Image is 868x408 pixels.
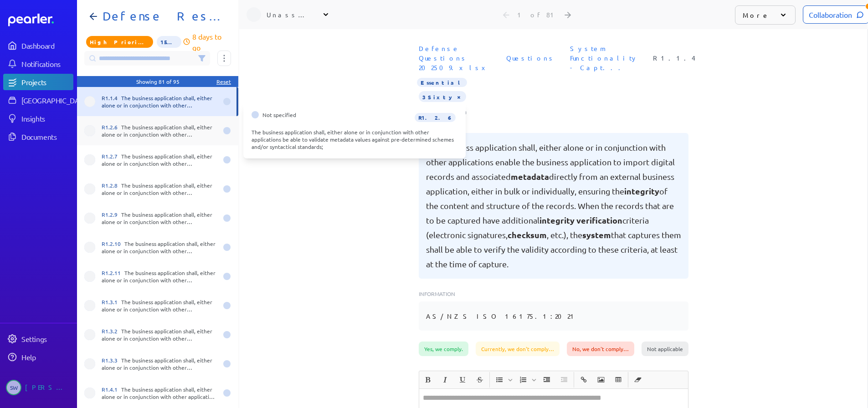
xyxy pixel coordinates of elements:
p: 8 days to go [192,31,231,53]
span: Insert Image [593,372,609,388]
span: R1.2.11 [102,269,124,276]
span: Section: System Functionality - Capture and classification Obligation - Records creation, capture... [566,40,642,76]
span: Importance Essential [417,78,467,87]
div: Not applicable [642,342,688,356]
span: Steve Whittington [6,380,21,395]
span: Priority [86,36,153,48]
div: The business application shall, either alone or in conjunction with other application manage and ... [102,386,217,400]
div: The business application shall, either alone or in conjunction with other applications be able to... [252,128,457,150]
div: Settings [21,334,72,343]
span: R1.2.10 [102,240,124,247]
a: Insights [3,110,73,127]
a: Documents [3,128,73,145]
button: Insert Ordered List [515,372,531,388]
a: Dashboard [3,37,73,54]
span: system [582,229,611,240]
div: The business application shall, either alone or in conjunction with other applications, support i... [102,357,217,371]
span: R1.3.1 [102,298,121,306]
span: R1.2.8 [102,182,121,189]
button: Insert link [576,372,591,388]
div: The business application shall, either alone or in conjunction with other applications support co... [102,153,217,167]
div: Documents [21,132,72,141]
div: The business application shall, either alone or in conjunction with other applications be able to... [102,123,217,138]
div: The business application shall, either alone or in conjunction with other applications, be able t... [102,269,217,284]
div: Insights [21,114,72,123]
a: Projects [3,74,73,90]
span: Clear Formatting [630,372,646,388]
pre: The business application shall, either alone or in conjunction with other applications enable the... [426,140,681,271]
span: Bold [420,372,436,388]
button: Bold [420,372,436,388]
a: Help [3,349,73,365]
div: Projects [21,77,72,87]
div: Dashboard [21,41,72,50]
span: R1.2.9 [102,211,121,218]
span: 3Sixty [419,91,466,102]
pre: AS/NZS ISO 16175.1:2021 [426,309,578,323]
div: Reset [216,78,231,85]
span: Italic [437,372,453,388]
span: checksum [508,229,547,240]
span: Decrease Indent [556,372,572,388]
button: Tag at index 0 with value 3Sixty focussed. Press backspace to remove [455,92,462,101]
span: R1.3.2 [102,327,121,335]
button: Insert Image [593,372,609,388]
span: R1.2.6 [415,113,456,122]
button: Clear Formatting [630,372,646,388]
span: R1.2.6 [102,123,121,131]
p: Information [419,290,688,298]
span: Reference Number: R1.1.4 [649,50,699,66]
div: The business application shall, either alone or in conjunction with other applications, be able t... [102,182,217,196]
div: Showing 81 of 95 [136,78,180,85]
span: Insert Ordered List [515,372,538,388]
a: SW[PERSON_NAME] [3,376,73,399]
div: Unassigned [267,10,312,19]
div: 1 of 81 [517,10,558,19]
span: R1.2.7 [102,153,121,160]
button: Strike through [472,372,488,388]
span: Insert Unordered List [491,372,514,388]
button: Italic [437,372,453,388]
span: R1.1.4 [102,94,121,102]
button: Increase Indent [539,372,555,388]
a: Notifications [3,56,73,72]
span: Sheet: Questions [503,50,559,66]
div: The business application shall, either alone or in conjunction with other applications, allow use... [102,240,217,255]
p: More [743,10,770,20]
span: Underline [454,372,471,388]
span: Strike through [472,372,488,388]
div: Currently, we don't comply… [476,342,560,356]
a: Settings [3,331,73,347]
div: The business application shall, either alone or in conjunction with other applications allow auth... [102,211,217,225]
div: The business application shall, either alone or in conjunction with other applications enable the... [102,94,217,109]
span: Document: Defense Questions 202509.xlsx [415,40,495,76]
button: Insert table [611,372,626,388]
div: Notifications [21,59,72,68]
a: Dashboard [8,14,73,26]
span: verification [576,215,622,225]
a: [GEOGRAPHIC_DATA] [3,92,73,108]
span: R1.3.3 [102,357,121,364]
span: integrity [539,215,575,225]
div: [PERSON_NAME] [25,380,71,395]
span: R1.4.1 [102,386,121,393]
p: Question [419,121,688,129]
div: Help [21,352,72,362]
span: integrity [624,186,659,196]
h1: Defense Response 202509 [99,9,224,24]
div: The business application shall, either alone or in conjunction with other applications be able to... [102,298,217,313]
span: Increase Indent [539,372,555,388]
div: [GEOGRAPHIC_DATA] [21,96,89,105]
div: No, we don't comply… [567,342,634,356]
div: Yes, we comply. [419,342,468,356]
span: Not specified [262,111,296,122]
span: metadata [511,171,549,182]
div: The business application shall, either alone or in conjunction with other applications support do... [102,327,217,342]
button: Underline [455,372,470,388]
span: Insert link [575,372,592,388]
button: Insert Unordered List [492,372,507,388]
span: 15% of Questions Completed [157,36,181,48]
